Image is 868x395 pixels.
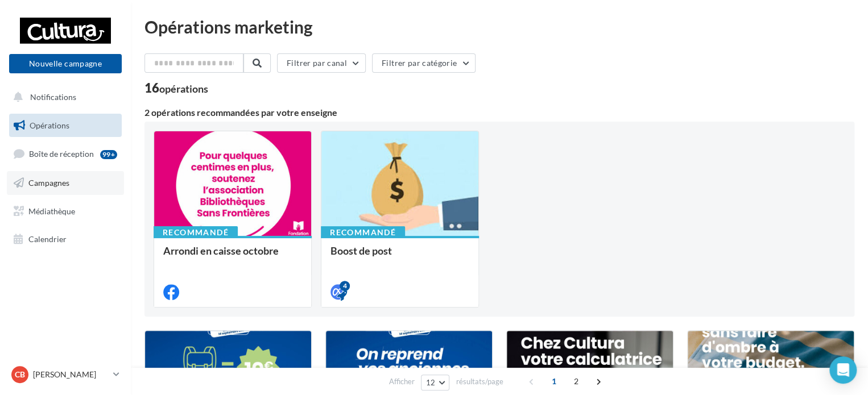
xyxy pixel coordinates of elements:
button: Nouvelle campagne [9,54,122,73]
div: Opérations marketing [144,18,854,35]
div: opérations [159,84,208,94]
p: [PERSON_NAME] [33,369,109,380]
span: 12 [426,378,436,387]
a: Boîte de réception99+ [7,142,124,166]
span: Notifications [30,92,76,102]
span: 2 [567,372,585,390]
span: Calendrier [28,234,67,244]
button: Filtrer par canal [277,53,366,73]
a: CB [PERSON_NAME] [9,364,122,385]
span: résultats/page [456,376,503,387]
a: Opérations [7,114,124,138]
div: Open Intercom Messenger [829,356,857,384]
div: Recommandé [321,226,405,239]
span: Afficher [389,376,415,387]
a: Médiathèque [7,199,124,223]
div: 99+ [100,150,117,159]
button: 12 [421,375,450,390]
button: Notifications [7,85,119,109]
button: Filtrer par catégorie [372,53,476,73]
a: Calendrier [7,227,124,251]
a: Campagnes [7,171,124,195]
div: 4 [340,281,350,291]
span: Campagnes [28,178,69,188]
div: Boost de post [330,245,469,268]
div: 2 opérations recommandées par votre enseigne [144,108,854,117]
span: Médiathèque [28,206,75,215]
span: CB [15,369,25,380]
span: Boîte de réception [29,149,94,159]
div: 16 [144,82,208,94]
div: Recommandé [154,226,238,239]
span: 1 [545,372,563,390]
div: Arrondi en caisse octobre [163,245,302,268]
span: Opérations [30,120,69,130]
